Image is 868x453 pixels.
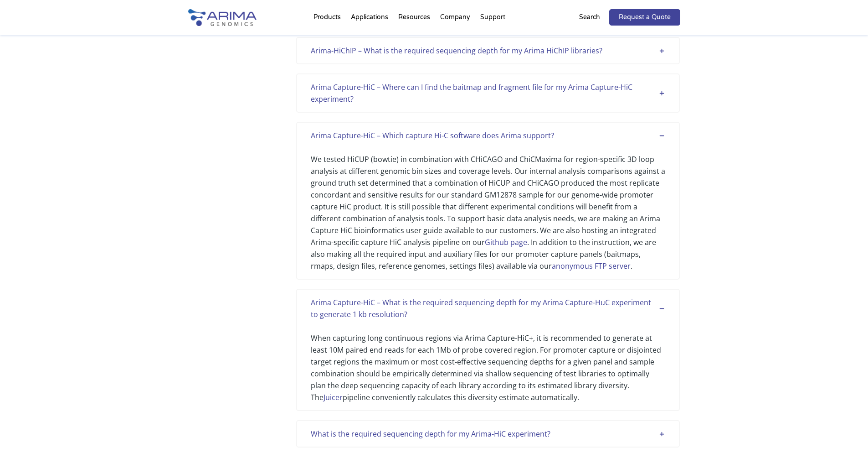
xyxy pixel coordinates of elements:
[311,141,665,272] div: We tested HiCUP (bowtie) in combination with CHiCAGO and ChiCMaxima for region-specific 3D loop a...
[552,261,631,271] a: anonymous FTP server
[311,297,665,320] div: Arima Capture-HiC – What is the required sequencing depth for my Arima Capture-HuC experiment to ...
[311,81,665,105] div: Arima Capture-HiC – Where can I find the baitmap and fragment file for my Arima Capture-HiC exper...
[311,320,665,403] div: When capturing long continuous regions via Arima Capture-HiC+, it is recommended to generate at l...
[311,130,665,141] div: Arima Capture-HiC – Which capture Hi-C software does Arima support?
[609,9,680,26] a: Request a Quote
[324,392,343,402] a: Juicer
[579,11,600,23] p: Search
[485,237,527,247] a: Github page
[311,428,665,440] div: What is the required sequencing depth for my Arima-HiC experiment?
[188,9,257,26] img: Arima-Genomics-logo
[311,45,665,57] div: Arima-HiChIP – What is the required sequencing depth for my Arima HiChIP libraries?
